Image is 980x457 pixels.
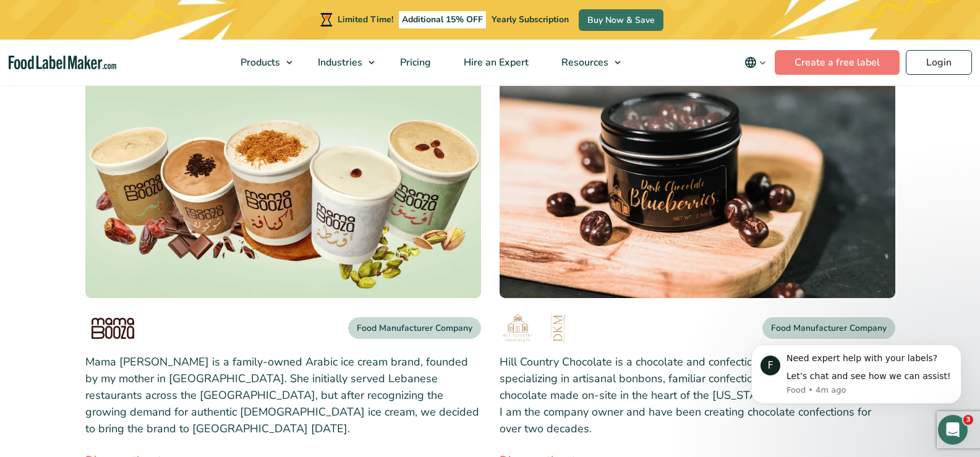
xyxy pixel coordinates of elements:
[302,40,381,85] a: Industries
[545,40,627,85] a: Resources
[384,40,445,85] a: Pricing
[906,50,972,75] a: Login
[348,317,481,339] div: Food Manufacturer Company
[224,40,299,85] a: Products
[938,415,968,445] iframe: Intercom live chat
[399,11,486,28] span: Additional 15% OFF
[396,56,432,69] span: Pricing
[448,40,542,85] a: Hire an Expert
[237,56,281,69] span: Products
[963,415,973,425] span: 3
[775,50,900,75] a: Create a free label
[338,14,393,25] span: Limited Time!
[733,326,980,424] iframe: Intercom notifications message
[579,9,663,31] a: Buy Now & Save
[314,56,364,69] span: Industries
[558,56,610,69] span: Resources
[492,14,569,25] span: Yearly Subscription
[460,56,530,69] span: Hire an Expert
[762,317,895,339] div: Food Manufacturer Company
